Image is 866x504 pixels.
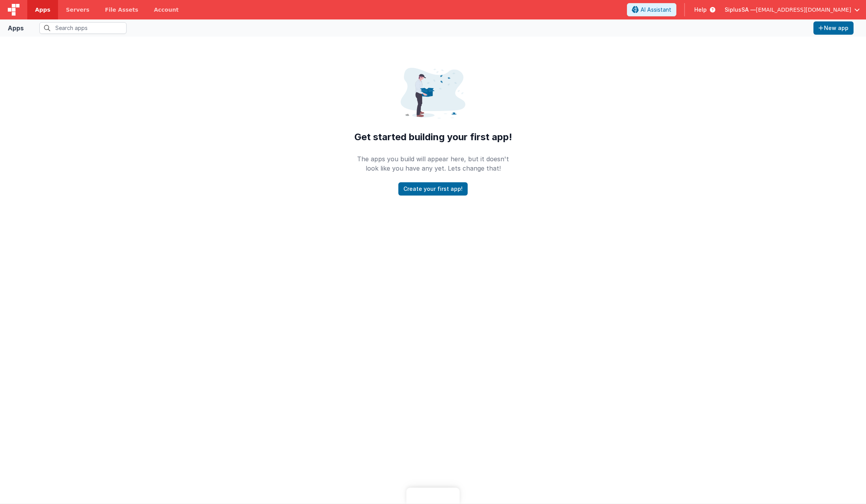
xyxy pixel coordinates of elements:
[8,23,24,33] div: Apps
[66,6,89,14] span: Servers
[725,6,860,14] button: SiplusSA — [EMAIL_ADDRESS][DOMAIN_NAME]
[407,488,460,504] iframe: Marker.io feedback button
[813,21,854,35] button: New app
[756,6,851,14] span: [EMAIL_ADDRESS][DOMAIN_NAME]
[694,6,707,14] span: Help
[725,6,756,14] span: SiplusSA —
[627,3,676,16] button: AI Assistant
[352,154,514,173] h4: The apps you build will appear here, but it doesn't look like you have any yet. Lets change that!
[105,6,139,14] span: File Assets
[35,6,50,14] span: Apps
[641,6,671,14] span: AI Assistant
[398,182,468,196] button: Create your first app!
[401,68,465,118] img: Smiley face
[352,131,514,143] h1: Get started building your first app!
[39,22,127,34] input: Search apps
